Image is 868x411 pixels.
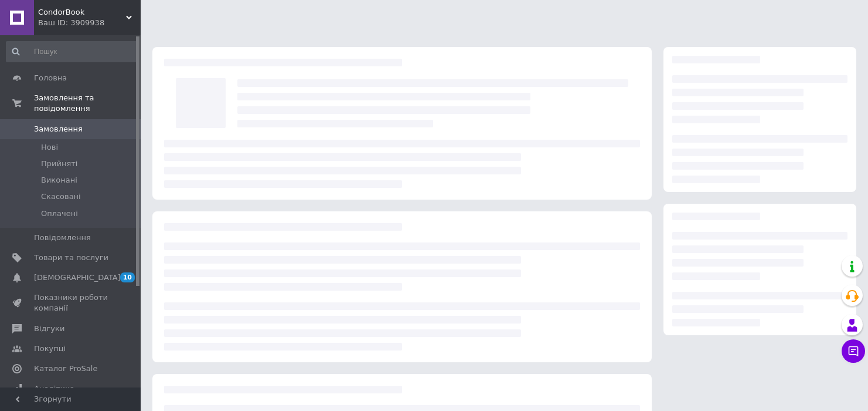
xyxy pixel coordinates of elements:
[34,93,141,114] span: Замовлення та повідомлення
[842,339,865,363] button: Чат з покупцем
[41,191,81,202] span: Скасовані
[34,73,67,83] span: Головна
[38,7,126,18] span: CondorBook
[34,324,64,334] span: Відгуки
[34,292,108,314] span: Показники роботи компанії
[34,272,121,283] span: [DEMOGRAPHIC_DATA]
[41,142,58,153] span: Нові
[34,233,91,243] span: Повідомлення
[34,363,97,374] span: Каталог ProSale
[41,159,77,169] span: Прийняті
[41,208,78,219] span: Оплачені
[38,18,141,28] div: Ваш ID: 3909938
[41,175,77,186] span: Виконані
[34,252,108,263] span: Товари та послуги
[34,124,83,134] span: Замовлення
[120,272,135,282] span: 10
[34,343,66,354] span: Покупці
[34,383,74,394] span: Аналітика
[6,41,138,62] input: Пошук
